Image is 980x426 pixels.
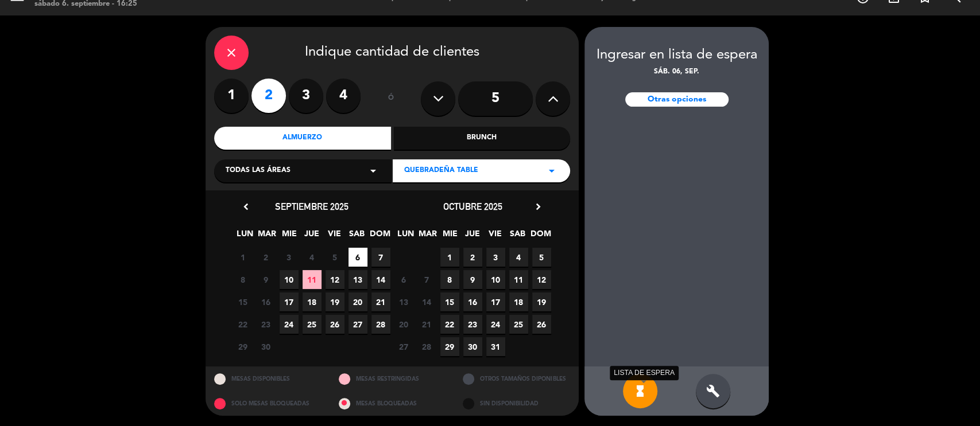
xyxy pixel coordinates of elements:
[226,165,290,177] span: Todas las áreas
[417,270,436,289] span: 7
[303,227,321,246] span: JUE
[214,36,570,70] div: Indique cantidad de clientes
[234,315,253,334] span: 22
[280,248,299,267] span: 3
[371,292,390,311] span: 21
[394,292,413,311] span: 13
[440,292,459,311] span: 15
[509,292,528,311] span: 18
[206,391,330,416] div: SOLO MESAS BLOQUEADAS
[372,79,409,119] div: ó
[509,315,528,334] span: 25
[330,366,455,391] div: MESAS RESTRINGIDAS
[348,270,367,289] span: 13
[454,366,579,391] div: OTROS TAMAÑOS DIPONIBLES
[463,248,482,267] span: 2
[257,315,276,334] span: 23
[206,366,330,391] div: MESAS DISPONIBLES
[417,337,436,356] span: 28
[251,79,286,113] label: 2
[440,248,459,267] span: 1
[440,337,459,356] span: 29
[394,270,413,289] span: 6
[348,292,367,311] span: 20
[706,384,720,398] i: build
[303,292,321,311] span: 18
[326,315,344,334] span: 26
[584,44,769,67] div: Ingresar en lista de espera
[234,292,253,311] span: 15
[214,127,391,150] div: Almuerzo
[463,227,482,246] span: JUE
[419,227,437,246] span: MAR
[325,227,344,246] span: VIE
[440,270,459,289] span: 8
[545,164,559,178] i: arrow_drop_down
[486,248,505,267] span: 3
[224,46,238,60] i: close
[280,227,299,246] span: MIE
[463,292,482,311] span: 16
[258,227,277,246] span: MAR
[275,201,348,212] span: septiembre 2025
[463,315,482,334] span: 23
[326,79,361,113] label: 4
[371,315,390,334] span: 28
[396,227,415,246] span: LUN
[633,384,647,398] i: hourglass_full
[532,201,544,213] i: chevron_right
[486,315,505,334] span: 24
[443,201,502,212] span: octubre 2025
[257,337,276,356] span: 30
[394,127,571,150] div: Brunch
[404,165,478,177] span: QUEBRADEÑA TABLE
[610,366,679,380] div: LISTA DE ESPERA
[366,164,380,178] i: arrow_drop_down
[280,292,299,311] span: 17
[348,315,367,334] span: 27
[347,227,366,246] span: SAB
[257,270,276,289] span: 9
[394,315,413,334] span: 20
[508,227,527,246] span: SAB
[330,391,455,416] div: MESAS BLOQUEADAS
[530,227,549,246] span: DOM
[370,227,389,246] span: DOM
[486,337,505,356] span: 31
[463,270,482,289] span: 9
[509,270,528,289] span: 11
[454,391,579,416] div: SIN DISPONIBILIDAD
[532,315,551,334] span: 26
[486,292,505,311] span: 17
[394,337,413,356] span: 27
[240,201,252,213] i: chevron_left
[486,270,505,289] span: 10
[326,248,344,267] span: 5
[417,292,436,311] span: 14
[509,248,528,267] span: 4
[257,292,276,311] span: 16
[463,337,482,356] span: 30
[234,337,253,356] span: 29
[532,270,551,289] span: 12
[371,248,390,267] span: 7
[214,79,249,113] label: 1
[257,248,276,267] span: 2
[486,227,505,246] span: VIE
[348,248,367,267] span: 6
[326,292,344,311] span: 19
[235,227,254,246] span: LUN
[326,270,344,289] span: 12
[280,270,299,289] span: 10
[303,248,321,267] span: 4
[280,315,299,334] span: 24
[441,227,460,246] span: MIE
[532,248,551,267] span: 5
[584,67,769,78] div: sáb. 06, sep.
[234,270,253,289] span: 8
[440,315,459,334] span: 22
[371,270,390,289] span: 14
[303,270,321,289] span: 11
[532,292,551,311] span: 19
[417,315,436,334] span: 21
